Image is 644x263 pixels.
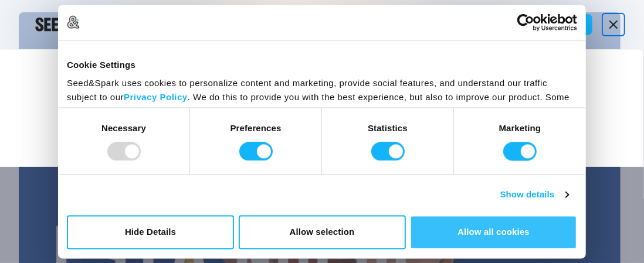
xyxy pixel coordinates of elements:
div: Cookie Settings [67,58,577,72]
a: Privacy Policy [124,93,188,103]
img: Seed&Spark Logo Dark Mode [35,18,127,32]
a: Show details [500,188,568,202]
a: Seed&Spark Homepage [35,18,127,32]
button: Allow selection [239,215,406,249]
strong: Marketing [499,123,541,133]
strong: Statistics [368,123,408,133]
strong: Necessary [101,123,146,133]
img: logo [67,16,80,29]
button: Hide Details [67,215,234,249]
strong: Preferences [231,123,282,133]
div: Seed&Spark uses cookies to personalize content and marketing, provide social features, and unders... [67,77,577,133]
a: Usercentrics Cookiebot - opens in a new window [474,13,577,31]
button: Allow all cookies [410,215,577,249]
